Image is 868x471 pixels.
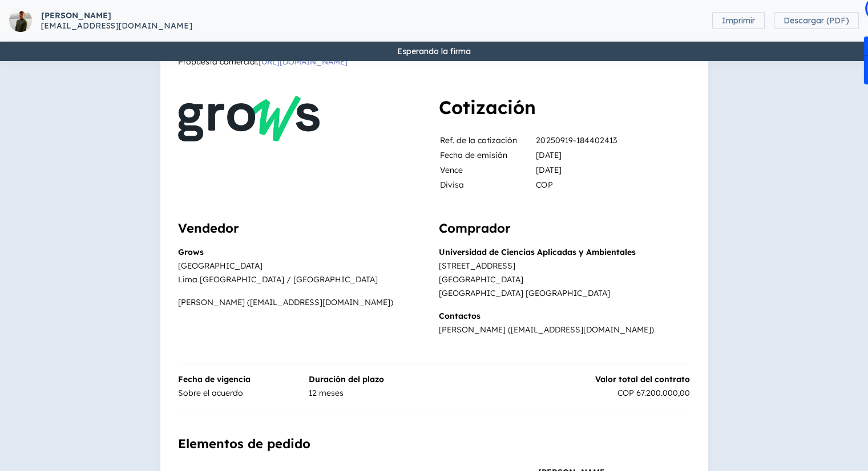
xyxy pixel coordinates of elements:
td: Fecha de emisión [439,148,535,162]
button: Imprimir [712,12,765,29]
h3: Duración del plazo [308,372,429,386]
td: [DATE] [536,148,616,162]
img: Garofi Espinoza [9,9,32,32]
span: 12 meses [308,388,343,398]
span: Contactos [438,311,480,321]
span: Esperando la firma [397,46,471,56]
button: Descargar (PDF) [774,12,859,29]
span: Elementos de pedido [178,436,310,452]
span: COP 67.200.000,00 [617,388,690,398]
span: Cotización [438,96,535,119]
div: [PERSON_NAME] ([EMAIL_ADDRESS][DOMAIN_NAME]) [438,323,689,336]
div: Sobre el acuerdo [178,386,299,400]
a: [URL][DOMAIN_NAME] [259,56,348,67]
h3: Valor total del contrato [569,372,690,386]
h3: Fecha de vigencia [178,372,299,386]
div: [GEOGRAPHIC_DATA] [GEOGRAPHIC_DATA] [438,286,689,300]
span: Vendedor [178,220,239,236]
td: Vence [439,163,535,177]
h3: Grows [178,245,429,259]
span: [DATE] [536,165,561,175]
td: Ref. de la cotización [439,133,535,147]
img: Grows [178,96,320,141]
td: 20250919-184402413 [536,133,616,147]
td: Divisa [439,178,535,192]
div: [GEOGRAPHIC_DATA] [438,273,689,286]
span: Comprador [438,220,510,236]
div: [STREET_ADDRESS] [438,259,689,273]
div: Lima [GEOGRAPHIC_DATA] / [GEOGRAPHIC_DATA] [178,273,429,286]
span: [EMAIL_ADDRESS][DOMAIN_NAME] [41,21,192,31]
b: [PERSON_NAME] [41,10,111,21]
div: [PERSON_NAME] ([EMAIL_ADDRESS][DOMAIN_NAME]) [178,295,429,309]
div: [GEOGRAPHIC_DATA] [178,259,429,273]
td: COP [536,178,616,192]
h3: Universidad de Ciencias Aplicadas y Ambientales [438,245,689,259]
div: Propuesta comercial: [178,55,689,68]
